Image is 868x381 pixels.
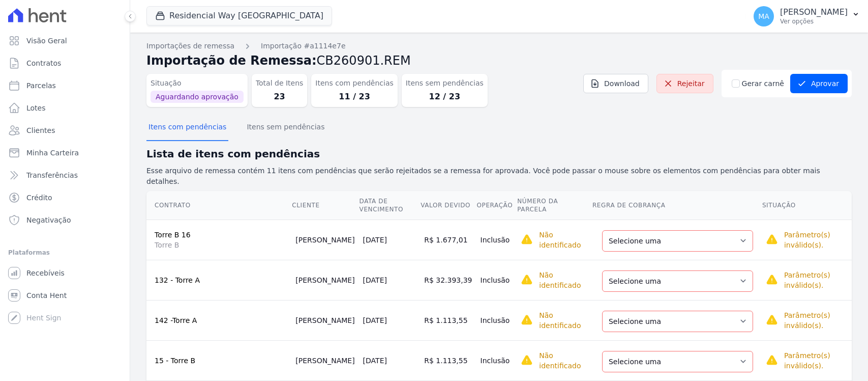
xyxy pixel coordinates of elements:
th: Regra de Cobrança [592,191,762,220]
span: Torre B [155,240,287,250]
th: Número da Parcela [517,191,592,220]
a: Importações de remessa [146,41,234,51]
span: Contratos [26,58,61,68]
th: Cliente [291,191,358,220]
span: Visão Geral [26,36,67,46]
a: Crédito [4,187,126,208]
a: Recebíveis [4,263,126,283]
td: Inclusão [476,260,517,300]
button: Aprovar [790,74,848,93]
dt: Itens com pendências [315,78,393,89]
span: Negativação [26,215,71,225]
span: Parcelas [26,80,56,91]
a: Parcelas [4,75,126,96]
a: Conta Hent [4,285,126,306]
td: [PERSON_NAME] [291,300,358,340]
p: Parâmetro(s) inválido(s). [784,310,848,331]
td: R$ 32.393,39 [420,260,476,300]
dd: 12 / 23 [406,91,484,103]
a: Contratos [4,53,126,73]
span: Clientes [26,125,55,135]
th: Valor devido [420,191,476,220]
dt: Situação [151,78,244,89]
a: Transferências [4,165,126,185]
a: 15 - Torre B [155,357,195,365]
span: Minha Carteira [26,148,79,158]
dt: Total de Itens [256,78,304,89]
button: MA [PERSON_NAME] Ver opções [745,2,868,31]
p: Não identificado [539,350,588,371]
td: [PERSON_NAME] [291,260,358,300]
td: Inclusão [476,300,517,340]
span: MA [758,13,769,20]
td: [DATE] [359,300,421,340]
span: Conta Hent [26,290,67,301]
td: Inclusão [476,220,517,260]
a: Visão Geral [4,31,126,51]
th: Contrato [146,191,291,220]
p: Parâmetro(s) inválido(s). [784,230,848,250]
a: 132 - Torre A [155,276,200,284]
th: Situação [762,191,852,220]
span: Recebíveis [26,268,65,278]
a: Clientes [4,120,126,141]
p: Não identificado [539,230,588,250]
a: Negativação [4,210,126,230]
h2: Lista de itens com pendências [146,146,852,161]
td: [DATE] [359,340,421,380]
p: Esse arquivo de remessa contém 11 itens com pendências que serão rejeitados se a remessa for apro... [146,166,852,187]
a: Rejeitar [656,74,713,93]
p: [PERSON_NAME] [780,7,848,17]
span: Transferências [26,170,78,180]
h2: Importação de Remessa: [146,51,852,70]
a: Importação #a1114e7e [261,41,345,51]
span: CB260901.REM [317,53,411,68]
a: Lotes [4,98,126,118]
td: R$ 1.113,55 [420,300,476,340]
td: [DATE] [359,220,421,260]
th: Operação [476,191,517,220]
dd: 23 [256,91,304,103]
p: Parâmetro(s) inválido(s). [784,350,848,371]
td: Inclusão [476,340,517,380]
dt: Itens sem pendências [406,78,484,89]
button: Itens com pendências [146,115,228,141]
td: R$ 1.113,55 [420,340,476,380]
span: Aguardando aprovação [151,91,244,103]
td: R$ 1.677,01 [420,220,476,260]
a: 142 -Torre A [155,316,197,324]
p: Parâmetro(s) inválido(s). [784,270,848,290]
a: Download [583,74,648,93]
span: Crédito [26,193,52,203]
a: Torre B 16 [155,231,191,239]
td: [PERSON_NAME] [291,220,358,260]
td: [DATE] [359,260,421,300]
label: Gerar carnê [742,78,784,89]
nav: Breadcrumb [146,41,852,51]
th: Data de Vencimento [359,191,421,220]
span: Lotes [26,103,46,113]
button: Residencial Way [GEOGRAPHIC_DATA] [146,6,332,25]
p: Ver opções [780,17,848,25]
button: Itens sem pendências [245,115,326,141]
dd: 11 / 23 [315,91,393,103]
a: Minha Carteira [4,143,126,163]
p: Não identificado [539,310,588,331]
p: Não identificado [539,270,588,290]
td: [PERSON_NAME] [291,340,358,380]
div: Plataformas [8,247,122,259]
